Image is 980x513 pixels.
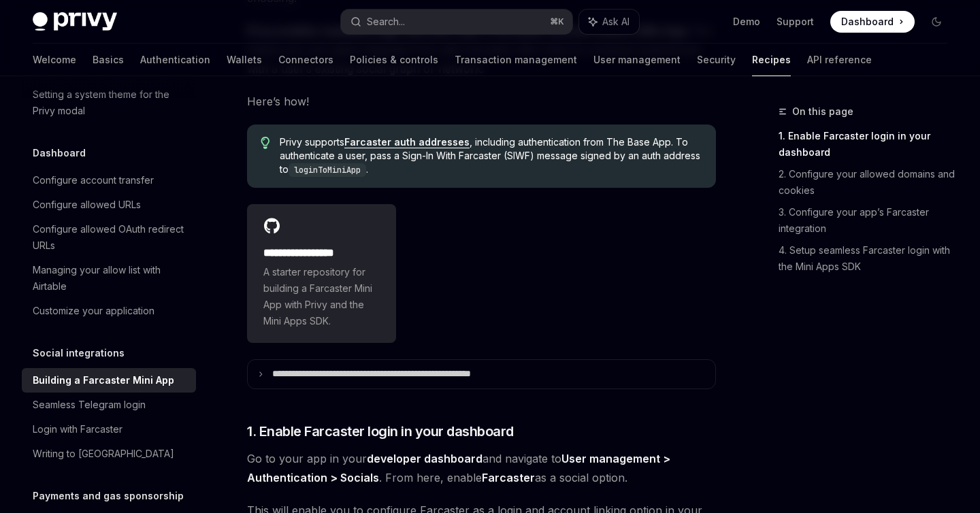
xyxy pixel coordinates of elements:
[247,92,716,111] span: Here’s how!
[779,239,958,278] a: 4. Setup seamless Farcaster login with the Mini Apps SDK
[93,44,124,76] a: Basics
[33,421,122,437] div: Login with Farcaster
[22,193,196,217] a: Configure allowed URLs
[22,82,196,123] a: Setting a system theme for the Privy modal
[344,136,470,148] a: Farcaster auth addresses
[733,15,760,29] a: Demo
[289,163,366,177] code: loginToMiniApp
[779,125,958,163] a: 1. Enable Farcaster login in your dashboard
[33,197,141,213] div: Configure allowed URLs
[140,44,210,76] a: Authentication
[593,44,681,76] a: User management
[341,10,572,34] button: Search...⌘K
[33,303,154,319] div: Customize your application
[22,217,196,258] a: Configure allowed OAuth redirect URLs
[482,471,535,484] strong: Farcaster
[263,264,380,329] span: A starter repository for building a Farcaster Mini App with Privy and the Mini Apps SDK.
[752,44,791,76] a: Recipes
[33,262,188,295] div: Managing your allow list with Airtable
[697,44,736,76] a: Security
[247,204,396,343] a: **** **** **** **A starter repository for building a Farcaster Mini App with Privy and the Mini A...
[22,393,196,417] a: Seamless Telegram login
[33,488,184,504] h5: Payments and gas sponsorship
[247,449,716,487] span: Go to your app in your and navigate to . From here, enable as a social option.
[22,168,196,193] a: Configure account transfer
[779,163,958,201] a: 2. Configure your allowed domains and cookies
[33,44,76,76] a: Welcome
[33,12,117,31] img: dark logo
[22,442,196,466] a: Writing to [GEOGRAPHIC_DATA]
[22,368,196,393] a: Building a Farcaster Mini App
[367,14,405,30] div: Search...
[367,452,483,466] a: developer dashboard
[33,145,86,161] h5: Dashboard
[33,372,174,388] div: Building a Farcaster Mini App
[33,397,146,413] div: Seamless Telegram login
[455,44,577,76] a: Transaction management
[22,299,196,323] a: Customize your application
[350,44,438,76] a: Policies & controls
[579,10,639,34] button: Ask AI
[602,15,630,29] span: Ask AI
[33,345,125,361] h5: Social integrations
[33,172,154,188] div: Configure account transfer
[280,135,702,177] span: Privy supports , including authentication from The Base App. To authenticate a user, pass a Sign-...
[830,11,915,33] a: Dashboard
[261,137,270,149] svg: Tip
[33,221,188,254] div: Configure allowed OAuth redirect URLs
[926,11,947,33] button: Toggle dark mode
[779,201,958,239] a: 3. Configure your app’s Farcaster integration
[807,44,872,76] a: API reference
[227,44,262,76] a: Wallets
[33,446,174,462] div: Writing to [GEOGRAPHIC_DATA]
[247,422,514,441] span: 1. Enable Farcaster login in your dashboard
[841,15,894,29] span: Dashboard
[777,15,814,29] a: Support
[792,103,853,120] span: On this page
[33,86,188,119] div: Setting a system theme for the Privy modal
[22,417,196,442] a: Login with Farcaster
[278,44,333,76] a: Connectors
[550,16,564,27] span: ⌘ K
[247,452,670,484] strong: User management > Authentication > Socials
[22,258,196,299] a: Managing your allow list with Airtable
